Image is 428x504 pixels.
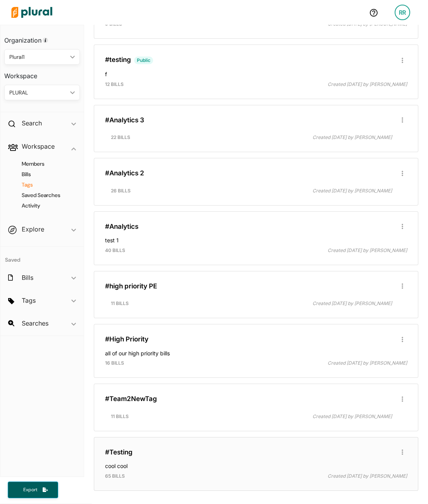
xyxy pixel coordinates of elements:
div: 11 bills [105,413,251,420]
a: #high priority PE [105,282,157,290]
a: #Analytics 3 [105,116,144,124]
div: 22 bills [105,134,251,141]
div: Created [DATE] by [PERSON_NAME] [252,300,398,307]
div: 16 bills [99,360,256,367]
a: Members [12,160,76,168]
div: Created [DATE] by [PERSON_NAME] [256,247,413,254]
div: Plural1 [9,53,67,61]
h2: Tags [22,296,36,305]
h3: Workspace [4,65,80,82]
a: #High Priority [105,335,148,343]
span: Export [18,487,43,493]
a: Saved Searches [12,192,76,199]
div: PLURAL [9,89,67,97]
div: Created [DATE] by [PERSON_NAME] [256,81,413,88]
div: Created [DATE] by [PERSON_NAME] [256,473,413,480]
a: Bills [12,171,76,178]
h2: Searches [22,319,48,327]
div: 11 bills [105,300,251,307]
div: Created [DATE] by [PERSON_NAME] [252,413,398,420]
a: Activity [12,202,76,209]
div: 40 bills [99,247,256,254]
a: #Testing [105,448,133,456]
div: Tooltip anchor [42,37,49,44]
h2: Search [22,119,42,127]
button: Export [8,482,58,498]
h2: Explore [22,225,44,233]
div: Created [DATE] by [PERSON_NAME] [256,360,413,367]
a: Tags [12,181,76,189]
span: Public [134,57,153,64]
h4: test 1 [105,233,407,244]
div: Created [DATE] by [PERSON_NAME] [252,134,398,141]
div: 12 bills [99,81,256,88]
iframe: Intercom live chat [402,478,420,496]
div: 26 bills [105,187,251,194]
a: #Team2NewTag [105,395,157,403]
h4: f [105,67,407,78]
h4: Saved [0,247,84,266]
h4: all of our high priority bills [105,346,407,357]
a: #testing [105,56,131,63]
div: Created [DATE] by [PERSON_NAME] [252,187,398,194]
h3: Organization [4,29,80,46]
div: 65 bills [99,473,256,480]
h2: Bills [22,273,33,282]
h4: cool cool [105,459,407,470]
a: #Analytics [105,223,138,230]
h2: Workspace [22,142,55,151]
a: #Analytics 2 [105,169,144,177]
